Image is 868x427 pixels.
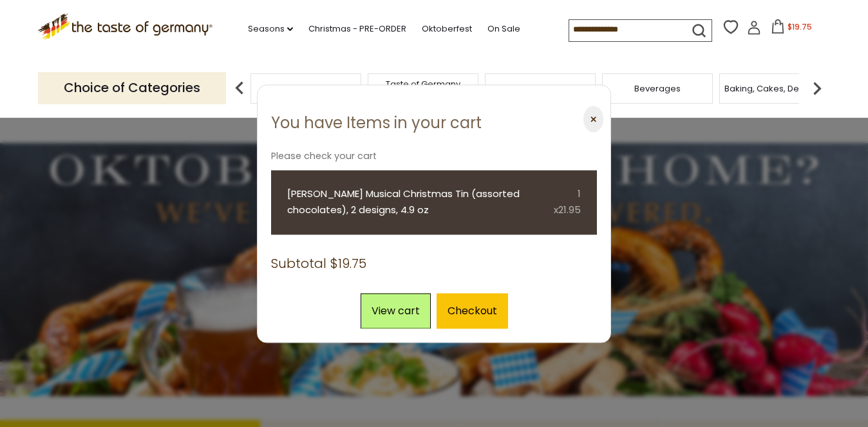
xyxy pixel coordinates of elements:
[38,72,226,104] p: Choice of Categories
[764,19,818,39] button: $19.75
[487,22,520,36] a: On Sale
[437,293,508,328] a: Checkout
[372,79,475,99] a: Taste of Germany Collections
[271,254,326,272] span: Subtotal
[724,84,824,93] a: Baking, Cakes, Desserts
[634,84,681,93] a: Beverages
[804,75,830,101] img: next arrow
[271,149,482,164] p: Please check your cart
[287,186,551,218] a: [PERSON_NAME] Musical Christmas Tin (assorted chocolates), 2 designs, 4.9 oz
[271,114,482,133] h3: You have Items in your cart
[788,21,812,32] span: $19.75
[583,106,603,133] button: ⨉
[227,75,252,101] img: previous arrow
[361,293,431,328] a: View cart
[248,22,293,36] a: Seasons
[422,22,472,36] a: Oktoberfest
[558,203,581,216] span: 21.95
[330,254,366,272] span: $19.75
[308,22,406,36] a: Christmas - PRE-ORDER
[551,186,581,218] div: 1 x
